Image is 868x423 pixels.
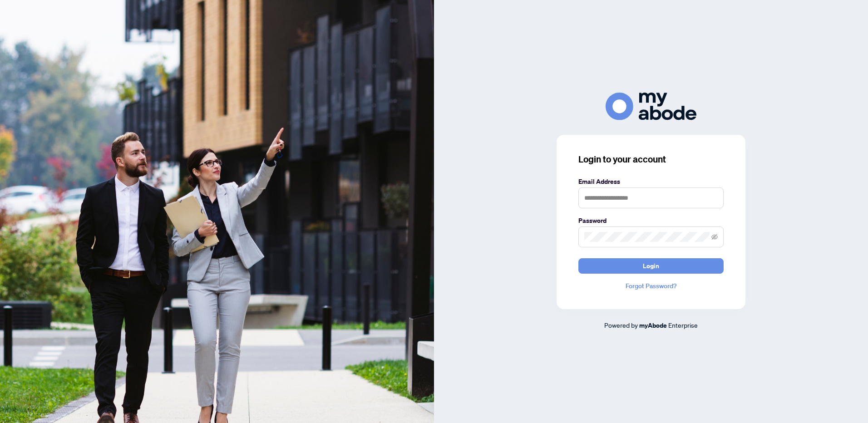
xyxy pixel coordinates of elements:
label: Email Address [578,177,724,187]
a: myAbode [639,320,667,330]
span: Powered by [604,321,638,329]
span: Enterprise [668,321,698,329]
h3: Login to your account [578,153,724,166]
button: Login [578,258,724,274]
span: Login [643,259,659,273]
a: Forgot Password? [578,281,724,291]
span: eye-invisible [711,234,718,240]
label: Password [578,216,724,226]
img: ma-logo [606,93,696,120]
